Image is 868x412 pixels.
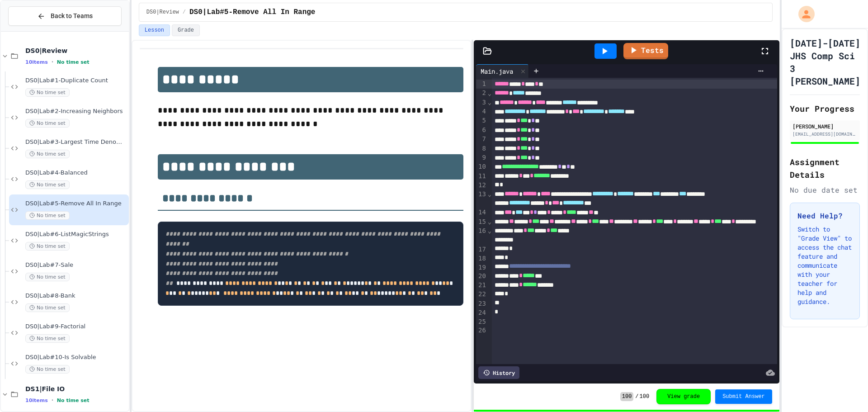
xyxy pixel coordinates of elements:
span: DS0|Lab#8-Bank [25,292,127,300]
span: 100 [620,392,634,401]
span: No time set [25,211,70,220]
span: No time set [25,273,70,281]
span: DS0|Review [146,9,179,16]
button: Back to Teams [8,6,122,26]
div: [PERSON_NAME] [793,122,857,130]
span: No time set [25,150,70,158]
div: 8 [476,144,487,153]
h1: [DATE]-[DATE] JHS Comp Sci 3 [PERSON_NAME] [790,37,860,87]
div: 21 [476,281,487,290]
div: 19 [476,263,487,272]
div: 17 [476,245,487,254]
div: 11 [476,172,487,181]
span: • [52,58,53,66]
span: No time set [25,242,70,251]
div: History [478,366,519,379]
p: Switch to "Grade View" to access the chat feature and communicate with your teacher for help and ... [797,225,852,306]
span: • [52,397,53,404]
span: Fold line [487,99,492,106]
span: DS0|Lab#6-ListMagicStrings [25,231,127,238]
span: DS0|Lab#5-Remove All In Range [189,7,315,18]
div: 24 [476,308,487,317]
span: DS0|Lab#3-Largest Time Denominations [25,138,127,146]
div: 25 [476,317,487,327]
button: Submit Answer [715,389,772,404]
span: DS0|Lab#10-Is Solvable [25,354,127,361]
div: 20 [476,272,487,281]
div: 4 [476,107,487,116]
div: 14 [476,208,487,217]
span: DS0|Lab#2-Increasing Neighbors [25,108,127,115]
span: No time set [25,334,70,343]
div: 12 [476,181,487,190]
div: 1 [476,80,487,89]
span: 100 [640,393,650,400]
div: 22 [476,290,487,299]
span: No time set [57,398,90,403]
div: [EMAIL_ADDRESS][DOMAIN_NAME] [793,131,857,137]
div: My Account [789,4,817,24]
span: DS1|File IO [25,385,127,393]
span: Back to Teams [51,11,93,21]
span: Fold line [487,218,492,225]
span: 10 items [25,59,48,65]
span: Submit Answer [722,393,765,400]
span: DS0|Lab#1-Duplicate Count [25,77,127,85]
div: 13 [476,190,487,208]
span: DS0|Lab#7-Sale [25,261,127,269]
div: 15 [476,218,487,227]
span: No time set [25,119,70,128]
span: / [635,393,638,400]
span: / [183,9,186,16]
div: 7 [476,135,487,144]
span: No time set [25,180,70,189]
h3: Need Help? [797,210,852,221]
button: Grade [172,24,200,36]
div: 9 [476,153,487,162]
span: Fold line [487,227,492,234]
div: Main.java [476,66,518,76]
a: Tests [623,43,668,59]
span: 10 items [25,398,48,403]
button: Lesson [139,24,170,36]
div: 2 [476,89,487,98]
div: Main.java [476,64,529,78]
iframe: chat widget [793,336,859,375]
div: 26 [476,326,487,335]
div: 16 [476,227,487,245]
span: DS0|Lab#4-Balanced [25,169,127,177]
div: 3 [476,98,487,107]
span: DS0|Lab#5-Remove All In Range [25,200,127,208]
span: No time set [25,88,70,97]
span: Fold line [487,190,492,198]
div: 10 [476,162,487,171]
div: 18 [476,254,487,263]
div: 23 [476,299,487,308]
div: 6 [476,126,487,135]
iframe: chat widget [830,376,859,403]
span: No time set [25,365,70,374]
span: No time set [25,303,70,312]
span: No time set [57,59,90,65]
div: No due date set [790,185,860,195]
span: Fold line [487,90,492,97]
span: DS0|Review [25,47,127,55]
span: DS0|Lab#9-Factorial [25,323,127,331]
div: 5 [476,116,487,125]
h2: Assignment Details [790,156,860,181]
h2: Your Progress [790,102,860,115]
button: View grade [656,389,711,404]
